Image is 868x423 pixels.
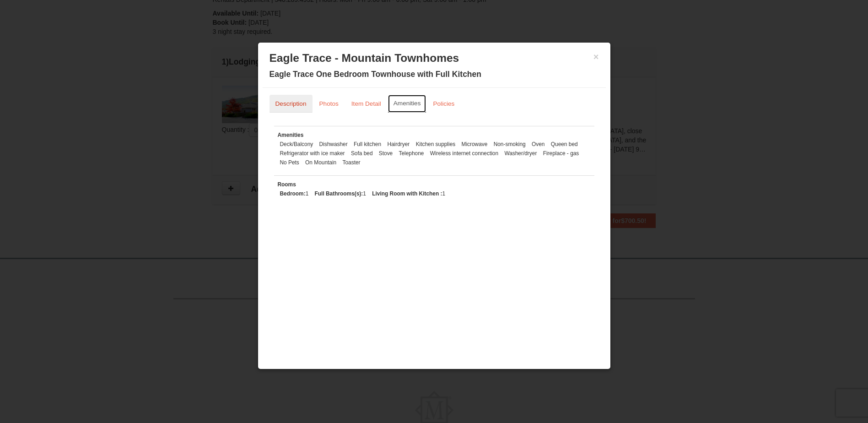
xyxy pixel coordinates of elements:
[428,149,501,158] li: Wireless internet connection
[397,149,426,158] li: Telephone
[278,140,316,149] li: Deck/Balcony
[270,70,599,79] h4: Eagle Trace One Bedroom Townhouse with Full Kitchen
[303,158,339,167] li: On Mountain
[377,149,395,158] li: Stove
[278,189,311,198] li: 1
[340,158,363,167] li: Toaster
[275,100,307,107] small: Description
[427,95,460,113] a: Policies
[593,52,599,61] button: ×
[433,100,454,107] small: Policies
[313,95,345,113] a: Photos
[315,190,363,197] strong: Full Bathrooms(s):
[372,190,442,197] strong: Living Room with Kitchen :
[345,95,387,113] a: Item Detail
[319,100,339,107] small: Photos
[280,190,306,197] strong: Bedroom:
[502,149,539,158] li: Washer/dryer
[529,140,547,149] li: Oven
[270,51,599,65] h3: Eagle Trace - Mountain Townhomes
[491,140,528,149] li: Non-smoking
[351,100,381,107] small: Item Detail
[541,149,582,158] li: Fireplace - gas
[459,140,490,149] li: Microwave
[549,140,580,149] li: Queen bed
[278,149,347,158] li: Refrigerator with ice maker
[349,149,375,158] li: Sofa bed
[317,140,350,149] li: Dishwasher
[394,100,421,107] small: Amenities
[278,158,302,167] li: No Pets
[370,189,447,198] li: 1
[313,189,368,198] li: 1
[270,95,313,113] a: Description
[278,132,304,138] small: Amenities
[351,140,383,149] li: Full kitchen
[385,140,412,149] li: Hairdryer
[278,181,296,188] small: Rooms
[414,140,458,149] li: Kitchen supplies
[388,95,426,113] a: Amenities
